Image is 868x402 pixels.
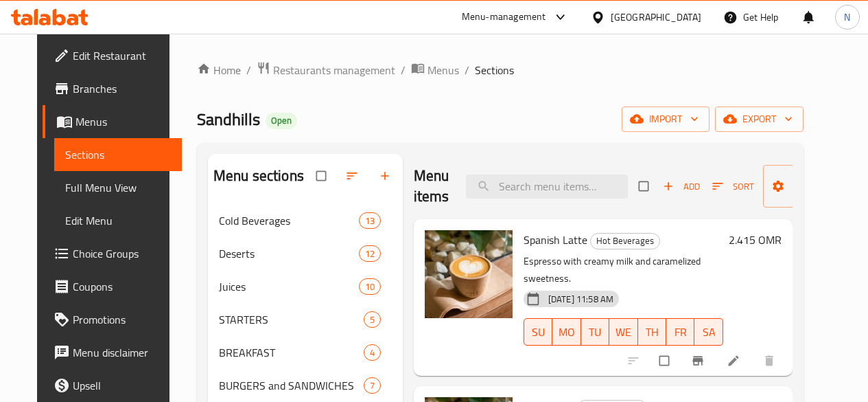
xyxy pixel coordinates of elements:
[273,62,395,78] span: Restaurants management
[73,311,171,328] span: Promotions
[622,107,709,132] button: import
[427,62,459,78] span: Menus
[524,318,552,346] button: SU
[703,176,763,197] span: Sort items
[558,322,575,342] span: MO
[257,61,395,79] a: Restaurants management
[43,336,182,369] a: Menu disclaimer
[615,322,632,342] span: WE
[219,212,359,229] span: Cold Beverages
[360,280,380,293] span: 10
[359,212,381,229] div: items
[659,176,703,197] button: Add
[359,278,381,295] div: items
[644,322,661,342] span: TH
[683,346,716,376] button: Branch-specific-item
[672,322,689,342] span: FR
[524,230,587,250] span: Spanish Latte
[663,179,700,194] span: Add
[197,62,241,78] a: Home
[219,344,364,361] span: BREAKFAST
[43,369,182,402] a: Upsell
[219,311,364,328] span: STARTERS
[73,278,171,295] span: Coupons
[197,104,260,135] span: Sandhills
[609,318,637,346] button: WE
[54,204,182,237] a: Edit Menu
[65,146,171,163] span: Sections
[694,318,723,346] button: SA
[219,377,364,394] span: BURGERS and SANDWICHES
[75,113,171,130] span: Menus
[633,111,699,128] span: import
[208,204,403,237] div: Cold Beverages13
[590,233,660,249] div: Hot Beverages
[219,245,359,262] span: Deserts
[65,179,171,196] span: Full Menu View
[360,247,380,260] span: 12
[709,176,758,197] button: Sort
[43,105,182,138] a: Menus
[611,10,701,25] div: [GEOGRAPHIC_DATA]
[591,233,659,249] span: Hot Beverages
[712,179,754,194] span: Sort
[524,253,723,287] p: Espresso with creamy milk and caramelized sweetness.
[401,62,406,78] li: /
[715,107,804,132] button: export
[246,62,251,78] li: /
[43,237,182,270] a: Choice Groups
[700,322,717,342] span: SA
[43,39,182,72] a: Edit Restaurant
[73,377,171,394] span: Upsell
[763,165,860,208] button: Manage items
[208,237,403,270] div: Deserts12
[266,113,297,129] div: Open
[727,354,743,368] a: Edit menu item
[466,175,628,199] input: search
[54,171,182,204] a: Full Menu View
[364,346,380,359] span: 4
[844,10,850,25] span: N
[462,9,546,25] div: Menu-management
[666,318,694,346] button: FR
[414,166,449,207] h2: Menu items
[364,344,381,361] div: items
[208,270,403,303] div: Juices10
[659,176,703,197] span: Add item
[359,245,381,262] div: items
[465,62,469,78] li: /
[364,313,380,326] span: 5
[208,303,403,336] div: STARTERS5
[266,115,297,126] span: Open
[370,161,403,191] button: Add section
[364,311,381,328] div: items
[73,344,171,361] span: Menu disclaimer
[43,303,182,336] a: Promotions
[65,212,171,229] span: Edit Menu
[219,278,359,295] span: Juices
[43,270,182,303] a: Coupons
[729,230,782,249] h6: 2.415 OMR
[208,369,403,402] div: BURGERS and SANDWICHES7
[475,62,514,78] span: Sections
[43,72,182,105] a: Branches
[552,318,580,346] button: MO
[587,322,604,342] span: TU
[726,111,793,128] span: export
[581,318,609,346] button: TU
[411,61,459,79] a: Menus
[73,245,171,262] span: Choice Groups
[360,214,380,227] span: 13
[208,336,403,369] div: BREAKFAST4
[73,80,171,97] span: Branches
[638,318,666,346] button: TH
[754,346,787,376] button: delete
[308,163,337,189] span: Select all sections
[651,348,680,374] span: Select to update
[54,138,182,171] a: Sections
